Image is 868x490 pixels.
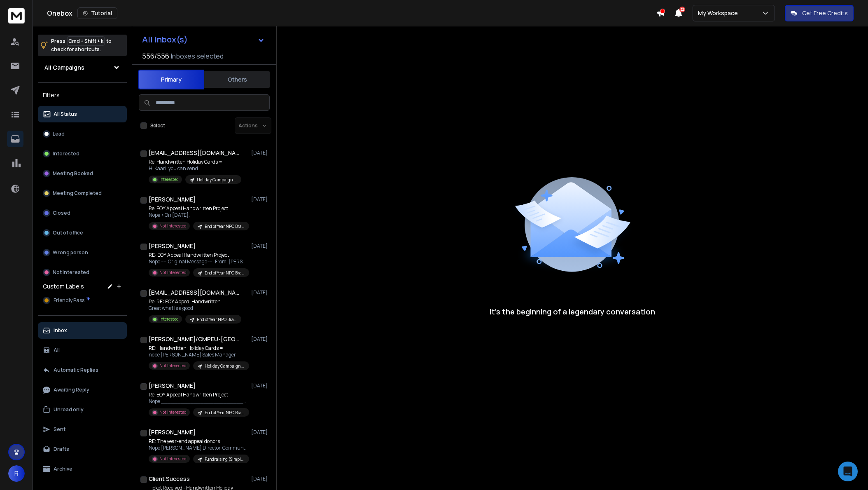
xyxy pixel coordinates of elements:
h1: [EMAIL_ADDRESS][DOMAIN_NAME] [149,288,239,297]
p: Wrong person [53,249,88,256]
p: Not Interested [159,456,187,462]
button: Meeting Booked [38,165,127,182]
button: R [8,465,25,482]
p: RE: The year-end appeal donors [149,438,247,445]
p: [DATE] [251,289,270,296]
h1: All Inbox(s) [142,35,188,44]
div: Open Intercom Messenger [838,462,858,481]
p: Interested [159,316,179,322]
button: Awaiting Reply [38,382,127,398]
p: Re: EOY Appeal Handwritten Project [149,392,247,398]
h1: [PERSON_NAME] [149,428,196,436]
p: [DATE] [251,150,270,156]
p: Hi Kaarl, you can send [149,165,241,172]
p: Nope > On [DATE], [149,212,247,218]
button: Others [204,70,270,89]
p: Meeting Booked [53,170,93,177]
p: End of Year NPO Brass [197,317,236,323]
h1: [PERSON_NAME] [149,195,196,204]
p: Drafts [54,446,69,452]
button: All Campaigns [38,59,127,76]
p: Re: EOY Appeal Handwritten Project [149,205,247,212]
p: Fundraising (Simply Noted) # 4 [205,456,244,462]
span: 556 / 556 [142,51,169,61]
p: Interested [53,150,79,157]
button: Interested [38,145,127,162]
p: [DATE] [251,429,270,436]
button: Unread only [38,401,127,418]
button: Drafts [38,441,127,457]
button: Automatic Replies [38,362,127,378]
span: Friendly Pass [54,297,84,304]
p: End of Year NPO Brass [205,223,244,230]
button: Not Interested [38,264,127,281]
button: Sent [38,421,127,438]
h3: Inboxes selected [171,51,224,61]
p: All Status [54,111,77,117]
p: End of Year NPO Brass [205,270,244,276]
h1: [EMAIL_ADDRESS][DOMAIN_NAME] [149,149,239,157]
h1: All Campaigns [44,63,84,72]
p: Archive [54,466,72,472]
p: Press to check for shortcuts. [51,37,112,54]
p: Awaiting Reply [54,387,89,393]
p: Out of office [53,230,83,236]
p: Not Interested [159,270,187,276]
button: Primary [138,70,204,89]
p: Not Interested [159,223,187,229]
span: Cmd + Shift + k [67,36,105,46]
button: Inbox [38,322,127,339]
p: Nope -----Original Message----- From: [PERSON_NAME] [149,258,247,265]
button: Out of office [38,225,127,241]
p: Unread only [54,406,84,413]
p: Re: RE: EOY Appeal Handwritten [149,298,241,305]
p: Nope [PERSON_NAME] Director, Community [149,445,247,451]
button: Tutorial [77,7,117,19]
button: Closed [38,205,127,221]
h3: Filters [38,89,127,101]
p: nope [PERSON_NAME] Sales Manager [149,352,247,358]
p: [DATE] [251,243,270,249]
h1: [PERSON_NAME]/CMPEU-[GEOGRAPHIC_DATA] [149,335,239,343]
p: Meeting Completed [53,190,102,197]
h1: [PERSON_NAME] [149,242,196,250]
p: RE: Handwritten Holiday Cards = [149,345,247,352]
p: [DATE] [251,382,270,389]
p: RE: EOY Appeal Handwritten Project [149,252,247,258]
p: Holiday Campaign SN Contacts [205,363,244,369]
button: Get Free Credits [785,5,854,21]
p: Not Interested [159,409,187,415]
p: Lead [53,131,65,137]
p: Get Free Credits [802,9,848,17]
p: [DATE] [251,336,270,342]
h1: [PERSON_NAME] [149,382,196,390]
button: Wrong person [38,244,127,261]
button: Lead [38,126,127,142]
p: Nope ________________________________ From: [PERSON_NAME] [149,398,247,405]
p: Interested [159,176,179,183]
p: Not Interested [53,269,89,276]
label: Select [150,122,165,129]
div: Onebox [47,7,656,19]
button: Friendly Pass [38,292,127,309]
p: Sent [54,426,65,433]
button: Archive [38,461,127,477]
p: [DATE] [251,476,270,482]
p: Automatic Replies [54,367,98,373]
button: All Status [38,106,127,122]
button: Meeting Completed [38,185,127,202]
p: Closed [53,210,70,216]
h3: Custom Labels [43,282,84,291]
h1: Client Success [149,475,190,483]
p: [DATE] [251,196,270,203]
p: Inbox [54,327,67,334]
p: My Workspace [698,9,741,17]
p: All [54,347,60,354]
p: Not Interested [159,363,187,369]
button: All Inbox(s) [135,31,271,48]
p: Re: Handwritten Holiday Cards = [149,159,241,165]
button: All [38,342,127,359]
p: Holiday Campaign SN Contacts [197,177,236,183]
